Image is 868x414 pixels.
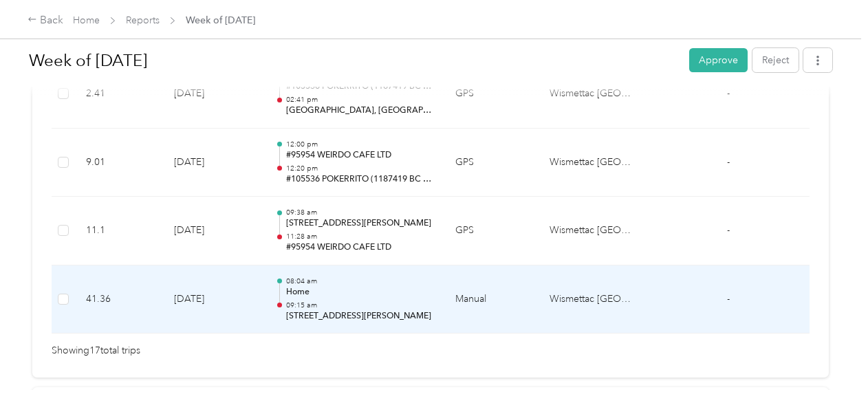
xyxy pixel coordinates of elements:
[791,337,868,414] iframe: Everlance-gr Chat Button Frame
[286,95,433,105] p: 02:41 pm
[286,310,433,323] p: [STREET_ADDRESS][PERSON_NAME]
[286,276,433,286] p: 08:04 am
[29,44,680,77] h1: Week of September 22 2025
[444,129,539,197] td: GPS
[444,265,539,334] td: Manual
[286,164,433,173] p: 12:20 pm
[727,293,730,305] span: -
[126,14,160,26] a: Reports
[689,48,748,72] button: Approve
[727,156,730,168] span: -
[52,343,140,358] span: Showing 17 total trips
[186,13,255,28] span: Week of [DATE]
[286,105,433,117] p: [GEOGRAPHIC_DATA], [GEOGRAPHIC_DATA], [GEOGRAPHIC_DATA]
[286,232,433,241] p: 11:28 am
[28,12,63,29] div: Back
[75,265,163,334] td: 41.36
[163,197,264,265] td: [DATE]
[752,48,799,72] button: Reject
[539,197,647,265] td: Wismettac Canada
[286,149,433,162] p: #95954 WEIRDO CAFE LTD
[286,286,433,298] p: Home
[286,140,433,149] p: 12:00 pm
[286,301,433,310] p: 09:15 am
[75,129,163,197] td: 9.01
[444,197,539,265] td: GPS
[75,197,163,265] td: 11.1
[727,224,730,236] span: -
[73,14,100,26] a: Home
[163,265,264,334] td: [DATE]
[539,265,647,334] td: Wismettac Canada
[286,241,433,254] p: #95954 WEIRDO CAFE LTD
[539,129,647,197] td: Wismettac Canada
[163,129,264,197] td: [DATE]
[286,173,433,186] p: #105536 POKERRITO (1187419 BC LTD)
[286,208,433,217] p: 09:38 am
[286,217,433,230] p: [STREET_ADDRESS][PERSON_NAME]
